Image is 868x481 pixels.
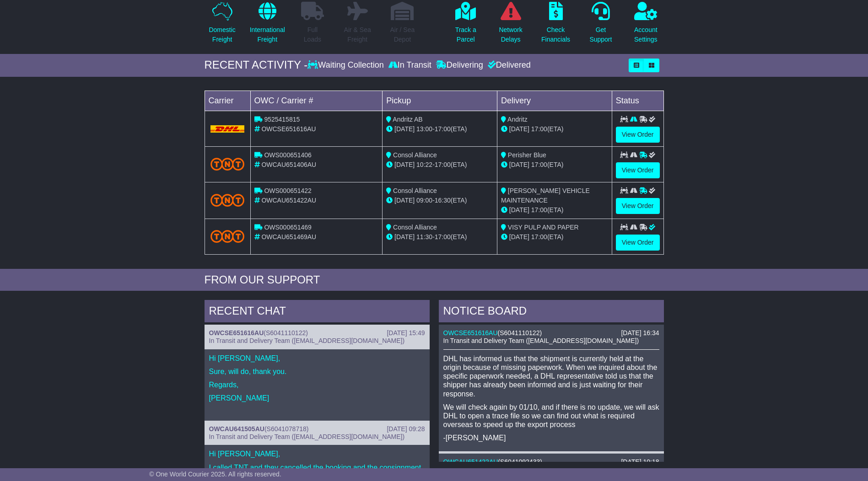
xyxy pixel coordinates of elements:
td: Pickup [383,91,497,111]
span: [DATE] [394,161,415,168]
div: - (ETA) [386,232,493,242]
a: OWCAU641505AU [209,425,264,433]
a: OWCSE651616AU [443,329,498,337]
p: Domestic Freight [209,25,235,44]
span: 10:22 [416,161,432,168]
div: [DATE] 15:49 [387,329,425,337]
div: (ETA) [501,205,608,215]
span: [DATE] [509,206,529,214]
a: DomesticFreight [208,1,236,49]
span: 9525415815 [264,116,300,123]
div: - (ETA) [386,160,493,170]
td: Delivery [497,91,612,111]
a: InternationalFreight [249,1,286,49]
div: [DATE] 10:18 [621,458,659,466]
span: [DATE] [394,197,415,204]
div: Delivered [485,60,531,70]
p: Air / Sea Depot [390,25,415,44]
a: NetworkDelays [498,1,523,49]
span: Consol Alliance [393,187,437,194]
span: [DATE] [394,125,415,133]
span: In Transit and Delivery Team ([EMAIL_ADDRESS][DOMAIN_NAME]) [209,337,405,344]
span: 16:30 [435,197,451,204]
div: [DATE] 16:34 [621,329,659,337]
span: 13:00 [416,125,432,133]
td: OWC / Carrier # [250,91,383,111]
p: International Freight [250,25,285,44]
p: Hi [PERSON_NAME], [209,354,425,363]
div: ( ) [443,329,659,337]
span: 17:00 [531,206,547,214]
span: [DATE] [509,233,529,240]
a: CheckFinancials [541,1,571,49]
div: In Transit [386,60,434,70]
span: In Transit and Delivery Team ([EMAIL_ADDRESS][DOMAIN_NAME]) [209,433,405,440]
p: Sure, will do, thank you. [209,367,425,376]
p: Account Settings [634,25,658,44]
span: OWCSE651616AU [261,125,316,133]
span: Perisher Blue [508,151,546,159]
span: VISY PULP AND PAPER [508,224,579,231]
span: OWCAU651469AU [261,233,316,240]
p: Hi [PERSON_NAME], [209,449,425,458]
p: Regards, [209,380,425,389]
span: 11:30 [416,233,432,240]
p: DHL has informed us that the shipment is currently held at the origin because of missing paperwor... [443,354,659,398]
a: OWCSE651616AU [209,329,264,337]
span: 17:00 [435,233,451,240]
div: FROM OUR SUPPORT [205,273,664,287]
div: RECENT CHAT [205,300,430,325]
span: S6041110122 [266,329,306,337]
a: AccountSettings [634,1,658,49]
span: Consol Alliance [393,151,437,159]
div: ( ) [209,329,425,337]
span: OWS000651422 [264,187,312,194]
div: NOTICE BOARD [439,300,664,325]
div: - (ETA) [386,196,493,205]
a: GetSupport [589,1,612,49]
span: [PERSON_NAME] VEHICLE MAINTENANCE [501,187,590,204]
span: OWS000651469 [264,224,312,231]
a: View Order [616,198,660,214]
span: Consol Alliance [393,224,437,231]
span: [DATE] [509,125,529,133]
a: OWCAU651422AU [443,458,498,465]
div: RECENT ACTIVITY - [205,59,308,72]
img: TNT_Domestic.png [210,158,245,170]
span: 17:00 [531,233,547,240]
td: Status [612,91,663,111]
p: Air & Sea Freight [344,25,371,44]
span: 09:00 [416,197,432,204]
div: [DATE] 09:28 [387,425,425,433]
p: Get Support [589,25,612,44]
div: (ETA) [501,124,608,134]
a: Track aParcel [455,1,477,49]
a: View Order [616,127,660,143]
span: Andritz AB [393,116,422,123]
span: OWS000651406 [264,151,312,159]
p: We will check again by 01/10, and if there is no update, we will ask DHL to open a trace file so ... [443,403,659,429]
p: Track a Parcel [455,25,476,44]
td: Carrier [205,91,250,111]
p: Network Delays [499,25,522,44]
span: 17:00 [531,161,547,168]
span: S6041092433 [500,458,540,465]
span: © One World Courier 2025. All rights reserved. [149,470,281,478]
div: (ETA) [501,160,608,170]
span: OWCAU651422AU [261,197,316,204]
span: 17:00 [435,161,451,168]
span: S6041110122 [500,329,539,337]
img: TNT_Domestic.png [210,230,245,242]
img: DHL.png [210,125,245,133]
div: - (ETA) [386,124,493,134]
p: I called TNT and they cancelled the booking and the consignment. [209,463,425,472]
span: 17:00 [531,125,547,133]
div: Waiting Collection [307,60,386,70]
div: ( ) [209,425,425,433]
span: [DATE] [509,161,529,168]
span: OWCAU651406AU [261,161,316,168]
div: (ETA) [501,232,608,242]
p: Full Loads [301,25,324,44]
span: In Transit and Delivery Team ([EMAIL_ADDRESS][DOMAIN_NAME]) [443,337,639,344]
a: View Order [616,162,660,178]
